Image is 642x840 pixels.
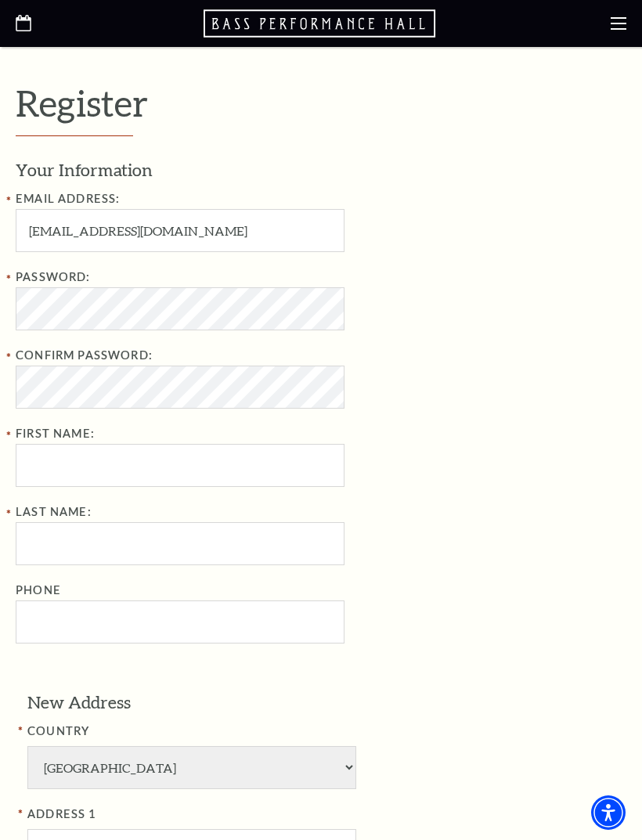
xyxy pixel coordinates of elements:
[16,427,95,440] label: First Name:
[16,158,525,182] h3: Your Information
[204,8,438,39] a: Open this option
[16,270,91,283] label: Password:
[16,505,92,518] label: Last Name:
[16,192,120,205] label: Email Address:
[16,83,626,136] h1: Register
[27,805,536,824] label: ADDRESS 1
[27,722,536,741] label: COUNTRY
[16,15,31,33] a: Open this option
[16,583,61,597] label: Phone
[27,690,536,715] h3: New Address
[16,209,344,252] input: Email Address:
[591,795,626,830] div: Accessibility Menu
[16,348,153,362] label: Confirm Password:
